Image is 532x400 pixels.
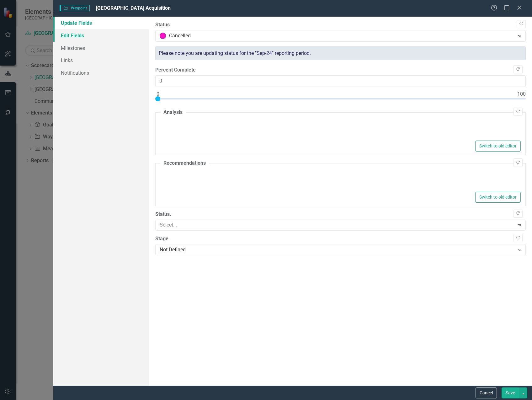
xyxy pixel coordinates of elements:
div: Please note you are updating status for the "Sep-24" reporting period. [155,46,526,61]
legend: Analysis [160,109,186,116]
span: [GEOGRAPHIC_DATA] Acquisition [96,5,171,11]
legend: Recommendations [160,160,209,167]
label: Percent Complete [155,67,526,74]
label: Stage [155,235,526,243]
button: Switch to old editor [475,192,521,203]
button: Cancel [476,387,497,398]
a: Links [53,54,149,67]
button: Save [502,387,519,398]
a: Notifications [53,67,149,79]
label: Status. [155,211,526,218]
a: Edit Fields [53,29,149,42]
div: Not Defined [160,246,515,253]
span: Waypoint [60,5,90,11]
button: Switch to old editor [475,141,521,152]
a: Milestones [53,42,149,54]
a: Update Fields [53,17,149,29]
label: Status [155,21,526,29]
